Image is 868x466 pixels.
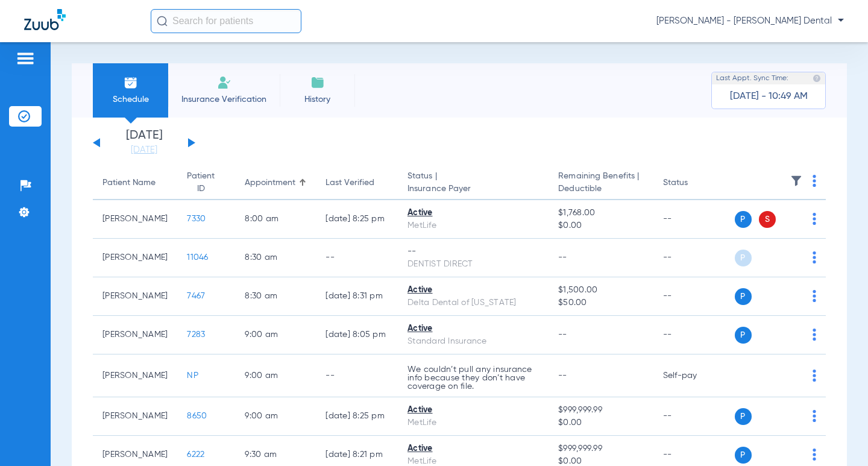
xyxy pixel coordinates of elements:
span: 7283 [187,330,205,339]
td: [DATE] 8:05 PM [316,316,398,354]
span: $1,500.00 [558,284,643,297]
a: [DATE] [108,144,180,156]
div: Patient ID [187,170,215,195]
div: Patient ID [187,170,225,195]
img: Zuub Logo [24,9,66,30]
span: $1,768.00 [558,207,643,219]
span: Deductible [558,183,643,195]
div: Standard Insurance [407,335,539,348]
div: DENTIST DIRECT [407,258,539,271]
div: Appointment [245,177,295,189]
span: 6222 [187,450,204,459]
span: $0.00 [558,417,643,429]
div: Active [407,207,539,219]
span: $999,999.99 [558,442,643,455]
th: Status [653,166,735,200]
span: P [735,250,752,266]
td: 8:30 AM [235,239,316,277]
td: -- [316,354,398,397]
div: Active [407,284,539,297]
td: [DATE] 8:25 PM [316,200,398,239]
img: Manual Insurance Verification [217,75,231,90]
span: [PERSON_NAME] - [PERSON_NAME] Dental [656,15,844,27]
span: NP [187,371,198,380]
div: Last Verified [325,177,388,189]
th: Status | [398,166,549,200]
div: Appointment [245,177,306,189]
input: Search for patients [151,9,301,33]
div: Active [407,442,539,455]
iframe: Chat Widget [808,408,868,466]
img: last sync help info [813,74,821,83]
span: 8650 [187,412,207,420]
td: [PERSON_NAME] [93,354,177,397]
td: 9:00 AM [235,316,316,354]
td: 9:00 AM [235,354,316,397]
td: -- [653,397,735,436]
span: [DATE] - 10:49 AM [730,90,808,102]
td: -- [653,200,735,239]
td: [PERSON_NAME] [93,397,177,436]
span: P [735,447,752,464]
div: Patient Name [102,177,156,189]
td: -- [653,277,735,316]
td: 8:00 AM [235,200,316,239]
span: P [735,408,752,425]
div: Last Verified [325,177,374,189]
span: S [759,211,776,228]
div: MetLife [407,417,539,429]
td: [PERSON_NAME] [93,239,177,277]
span: Insurance Verification [177,93,271,105]
img: group-dot-blue.svg [813,370,816,382]
img: History [310,75,325,90]
span: $999,999.99 [558,404,643,417]
li: [DATE] [108,130,180,156]
span: $50.00 [558,297,643,309]
td: [PERSON_NAME] [93,316,177,354]
div: MetLife [407,219,539,232]
span: -- [558,371,567,380]
img: group-dot-blue.svg [813,175,816,187]
span: History [289,93,346,105]
span: 7330 [187,215,206,223]
img: group-dot-blue.svg [813,213,816,225]
div: -- [407,245,539,258]
p: We couldn’t pull any insurance info because they don’t have coverage on file. [407,365,539,391]
span: Insurance Payer [407,183,539,195]
td: [PERSON_NAME] [93,277,177,316]
td: -- [653,316,735,354]
div: Delta Dental of [US_STATE] [407,297,539,309]
img: group-dot-blue.svg [813,251,816,263]
td: [PERSON_NAME] [93,200,177,239]
span: 7467 [187,292,205,300]
span: $0.00 [558,219,643,232]
span: P [735,327,752,344]
td: -- [653,239,735,277]
th: Remaining Benefits | [549,166,653,200]
td: 8:30 AM [235,277,316,316]
div: Active [407,323,539,335]
td: Self-pay [653,354,735,397]
img: filter.svg [790,175,802,187]
span: Last Appt. Sync Time: [716,72,788,84]
span: P [735,288,752,305]
span: -- [558,330,567,339]
img: group-dot-blue.svg [813,329,816,341]
span: -- [558,253,567,262]
img: Search Icon [157,16,168,27]
img: hamburger-icon [16,51,35,66]
td: -- [316,239,398,277]
img: Schedule [124,75,138,90]
span: P [735,211,752,228]
div: Active [407,404,539,417]
td: 9:00 AM [235,397,316,436]
div: Patient Name [102,177,168,189]
img: group-dot-blue.svg [813,290,816,302]
td: [DATE] 8:25 PM [316,397,398,436]
td: [DATE] 8:31 PM [316,277,398,316]
span: 11046 [187,253,208,262]
span: Schedule [102,93,159,105]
